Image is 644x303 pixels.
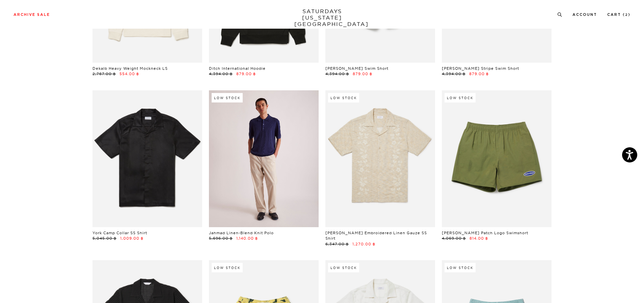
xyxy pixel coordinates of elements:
[469,236,488,241] span: 814.00 ฿
[469,71,489,76] span: 879.00 ฿
[212,93,243,102] div: Low Stock
[328,263,359,272] div: Low Stock
[607,13,630,17] a: Cart (2)
[212,263,243,272] div: Low Stock
[325,71,349,76] span: 4,394.00 ฿
[353,71,372,76] span: 879.00 ฿
[209,66,266,71] a: Ditch International Hoodie
[92,66,168,71] a: Dekalb Heavy Weight Mockneck LS
[442,231,528,235] a: [PERSON_NAME] Patch Logo Swimshort
[92,236,116,241] span: 5,045.00 ฿
[572,13,597,17] a: Account
[209,236,233,241] span: 5,696.00 ฿
[236,71,256,76] span: 879.00 ฿
[328,93,359,102] div: Low Stock
[92,71,116,76] span: 2,767.00 ฿
[120,236,143,241] span: 1,009.00 ฿
[625,13,628,17] small: 2
[325,66,388,71] a: [PERSON_NAME] Swim Short
[325,242,349,246] span: 6,347.00 ฿
[236,236,258,241] span: 1,140.00 ฿
[209,231,274,235] a: Jahmad Linen-Blend Knit Polo
[442,66,519,71] a: [PERSON_NAME] Stripe Swim Short
[92,231,147,235] a: York Camp Collar SS Shirt
[352,242,375,246] span: 1,270.00 ฿
[119,71,139,76] span: 554.00 ฿
[209,71,233,76] span: 4,394.00 ฿
[442,236,466,241] span: 4,069.00 ฿
[442,71,465,76] span: 4,394.00 ฿
[445,263,476,272] div: Low Stock
[294,8,350,27] a: SATURDAYS[US_STATE][GEOGRAPHIC_DATA]
[445,93,476,102] div: Low Stock
[14,13,50,17] a: Archive Sale
[325,231,427,241] a: [PERSON_NAME] Embroidered Linen Gauze SS Shirt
